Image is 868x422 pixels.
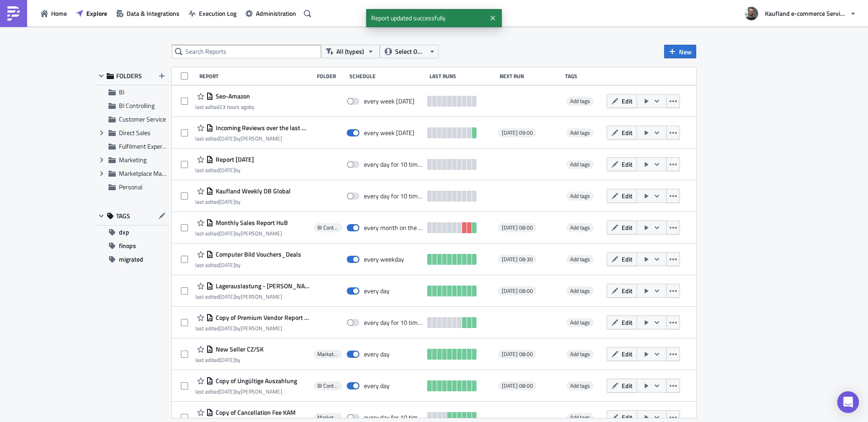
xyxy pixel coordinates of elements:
span: Add tags [566,128,594,137]
img: PushMetrics [6,6,21,21]
span: Select Owner [395,47,425,56]
a: Explore [71,6,112,20]
time: 2025-08-11T11:12:43Z [219,197,235,206]
span: Add tags [566,223,594,232]
span: [DATE] 08:00 [502,224,533,231]
span: Incoming Reviews over the last week [213,124,309,132]
span: Copy of Premium Vendor Report - Direct Sales [213,314,309,322]
span: Add tags [566,255,594,264]
time: 2025-07-23T10:06:47Z [219,324,235,333]
button: Administration [241,6,301,20]
span: Add tags [570,350,590,358]
span: Lagerauslastung - BOE Slack [213,282,309,290]
div: Report [199,73,312,80]
div: last edited by [PERSON_NAME] [195,135,309,142]
time: 2025-08-11T14:21:27Z [219,166,235,174]
span: Add tags [570,97,590,105]
div: last edited by [PERSON_NAME] [195,325,309,332]
div: every day [364,287,390,295]
span: Edit [622,159,632,169]
span: [DATE] 08:00 [502,382,533,389]
button: Home [36,6,71,20]
button: Close [486,11,500,25]
span: All (types) [336,47,364,56]
button: Data & Integrations [112,6,184,20]
div: every month on the 1st [364,224,423,232]
span: New [679,47,692,56]
div: last edited by [PERSON_NAME] [195,388,297,395]
span: Add tags [570,381,590,390]
span: [DATE] 08:00 [502,287,533,295]
span: Edit [622,254,632,264]
div: every weekday [364,255,404,263]
button: Edit [607,347,637,361]
span: Add tags [566,381,594,390]
button: New [664,45,696,58]
div: last edited by [PERSON_NAME] [195,293,309,300]
div: last edited by [195,198,291,205]
span: Direct Sales [119,128,151,137]
span: FOLDERS [116,72,142,80]
span: TAGS [116,212,130,220]
button: finops [95,239,170,253]
button: Edit [607,284,637,298]
div: every day for 10 times [364,160,423,169]
button: migrated [95,253,170,266]
span: Administration [256,9,296,18]
span: Data & Integrations [127,9,179,18]
button: Edit [607,157,637,171]
span: BI Controlling [119,101,155,110]
span: BI Controlling [317,224,339,231]
button: dxp [95,225,170,239]
span: Report 2025-08-11 [213,155,254,164]
span: Add tags [570,413,590,422]
span: BI Controlling [317,382,339,389]
button: Edit [607,189,637,203]
time: 2025-08-12T08:40:34Z [219,134,235,143]
span: Add tags [570,286,590,295]
div: Last Runs [429,73,495,80]
button: Execution Log [184,6,241,20]
div: Next Run [500,73,561,80]
span: Report updated successfully [366,9,486,27]
time: 2025-07-24T10:00:04Z [219,261,235,269]
span: [DATE] 09:00 [502,129,533,136]
span: Add tags [566,192,594,201]
span: Seo-Amazon [213,92,250,100]
input: Search Reports [172,45,321,58]
button: Edit [607,220,637,234]
span: BI [119,87,124,97]
span: New Seller CZ/SK [213,345,264,353]
div: last edited by [PERSON_NAME] [195,230,288,237]
div: every day [364,382,390,390]
span: Edit [622,286,632,295]
span: Edit [622,128,632,137]
span: migrated [119,253,143,266]
div: last edited by [195,103,255,110]
span: Edit [622,318,632,327]
span: Copy of Cancellation Fee KAM [213,408,296,417]
button: Edit [607,126,637,140]
div: Tags [565,73,603,80]
span: Marketplace Management [317,351,339,358]
div: every day for 10 times [364,192,423,200]
div: every day [364,350,390,358]
span: Execution Log [199,9,236,18]
div: Schedule [349,73,425,80]
span: Add tags [570,192,590,200]
span: Monthly Sales Report HuB [213,219,288,227]
div: every day for 10 times [364,413,423,422]
span: Personal [119,182,142,192]
span: [DATE] 08:00 [502,351,533,358]
span: Add tags [566,97,594,106]
span: finops [119,239,136,253]
span: Add tags [566,413,594,422]
div: Open Intercom Messenger [837,391,859,413]
time: 2025-08-11T09:36:23Z [219,356,235,364]
span: dxp [119,225,129,239]
button: All (types) [321,45,380,58]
